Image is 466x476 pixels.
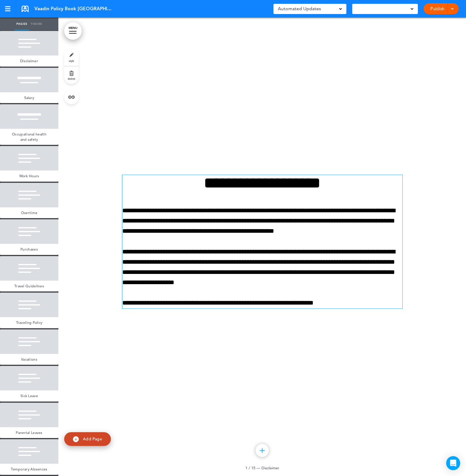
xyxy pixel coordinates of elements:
[69,59,74,62] span: style
[446,456,460,470] div: Open Intercom Messenger
[73,436,79,442] img: add.svg
[29,18,44,30] a: Theme
[15,18,29,30] a: Pages
[64,432,111,446] a: Add Page
[16,320,43,325] span: Traveling Policy
[24,95,34,100] span: Salary
[428,3,446,14] a: Publish
[64,66,79,84] a: delete
[14,284,44,289] span: Travel Guidelines
[20,393,38,398] span: Sick Leave
[20,58,38,63] span: Disclaimer
[21,357,37,362] span: Vacations
[16,430,43,435] span: Parental Leaves
[19,173,39,178] span: Work Hours
[20,247,38,252] span: Purchases
[245,465,255,470] span: 1 / 15
[64,22,82,40] a: MENU
[64,48,79,66] a: style
[12,132,46,142] span: Occupational health and safety
[261,465,279,470] span: Disclaimer
[21,210,37,215] span: Overtime
[68,77,75,80] span: delete
[83,436,102,442] span: Add Page
[11,467,47,472] span: Temporary Absences
[256,465,260,470] span: —
[34,6,113,12] span: Vaadin Policy Book [GEOGRAPHIC_DATA]
[278,5,321,13] span: Automated Updates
